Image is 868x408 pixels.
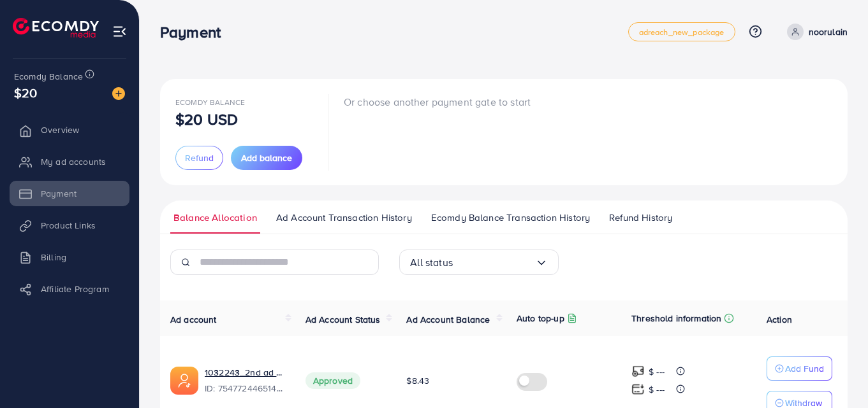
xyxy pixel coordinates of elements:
p: $20 USD [175,111,238,127]
span: Ad Account Transaction History [276,211,412,225]
span: Ad Account Status [305,313,381,326]
img: top-up amount [631,383,645,396]
span: Refund [185,151,214,164]
p: $ --- [649,382,665,397]
img: ic-ads-acc.e4c84228.svg [170,367,198,395]
span: $8.43 [406,374,429,387]
p: Threshold information [631,311,721,326]
span: Ecomdy Balance Transaction History [431,211,590,225]
button: Add Fund [767,356,832,381]
span: Ecomdy Balance [14,70,83,83]
span: Approved [305,372,360,389]
button: Refund [175,146,223,170]
span: Refund History [609,211,672,225]
img: menu [112,24,127,39]
div: <span class='underline'>1032243_2nd ad account Noor ul Ain_1757341624637</span></br>7547724465141... [205,366,285,395]
button: Add balance [231,146,302,170]
span: Add balance [241,151,292,164]
span: adreach_new_package [639,28,725,36]
span: Balance Allocation [173,211,257,225]
img: top-up amount [631,365,645,378]
p: noorulain [809,24,848,39]
span: $20 [14,83,37,102]
img: logo [13,18,99,38]
p: Add Fund [785,361,824,376]
h3: Payment [160,23,231,41]
span: Action [767,313,792,326]
span: All status [410,253,453,272]
span: Ecomdy Balance [175,97,245,108]
a: noorulain [782,24,848,40]
span: ID: 7547724465141022728 [205,382,285,395]
a: 1032243_2nd ad account Noor ul Ain_1757341624637 [205,366,285,379]
input: Search for option [453,253,535,272]
a: adreach_new_package [628,22,735,41]
span: Ad account [170,313,217,326]
p: Or choose another payment gate to start [344,94,531,109]
p: $ --- [649,364,665,379]
img: image [112,87,125,100]
span: Ad Account Balance [406,313,490,326]
div: Search for option [399,250,559,275]
p: Auto top-up [517,311,564,326]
